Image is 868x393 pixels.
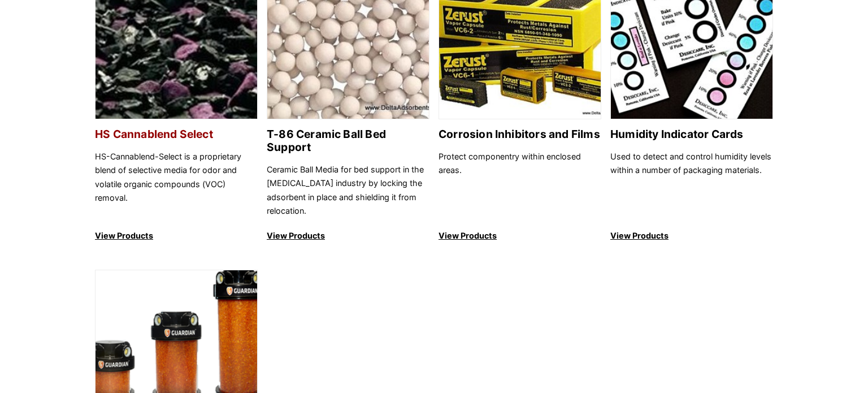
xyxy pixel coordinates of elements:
p: View Products [95,229,258,243]
p: Ceramic Ball Media for bed support in the [MEDICAL_DATA] industry by locking the adsorbent in pla... [267,163,429,218]
p: View Products [267,229,429,243]
p: HS-Cannablend-Select is a proprietary blend of selective media for odor and volatile organic comp... [95,150,258,218]
p: Protect componentry within enclosed areas. [439,150,601,218]
p: Used to detect and control humidity levels within a number of packaging materials. [610,150,773,218]
p: View Products [610,229,773,243]
h2: T-86 Ceramic Ball Bed Support [267,128,429,154]
h2: Corrosion Inhibitors and Films [439,128,601,141]
h2: Humidity Indicator Cards [610,128,773,141]
p: View Products [439,229,601,243]
h2: HS Cannablend Select [95,128,258,141]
